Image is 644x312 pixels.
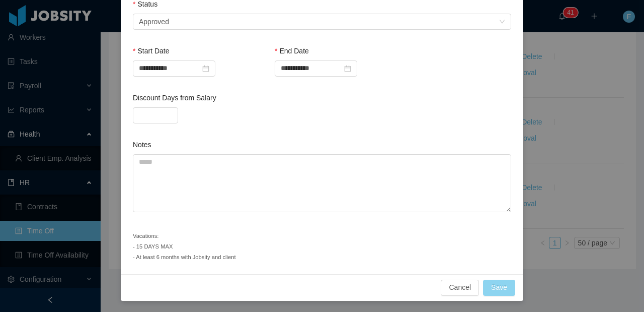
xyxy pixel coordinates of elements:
[139,14,169,29] div: Approved
[441,280,479,296] button: Cancel
[483,280,515,296] button: Save
[133,233,236,260] small: Vacations: - 15 DAYS MAX - At least 6 months with Jobsity and client
[133,141,151,149] label: Notes
[133,154,511,212] textarea: Notes
[133,108,178,123] input: Discount Days from Salary
[275,47,309,55] label: End Date
[202,65,209,72] i: icon: calendar
[133,47,169,55] label: Start Date
[344,65,351,72] i: icon: calendar
[133,94,216,102] label: Discount Days from Salary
